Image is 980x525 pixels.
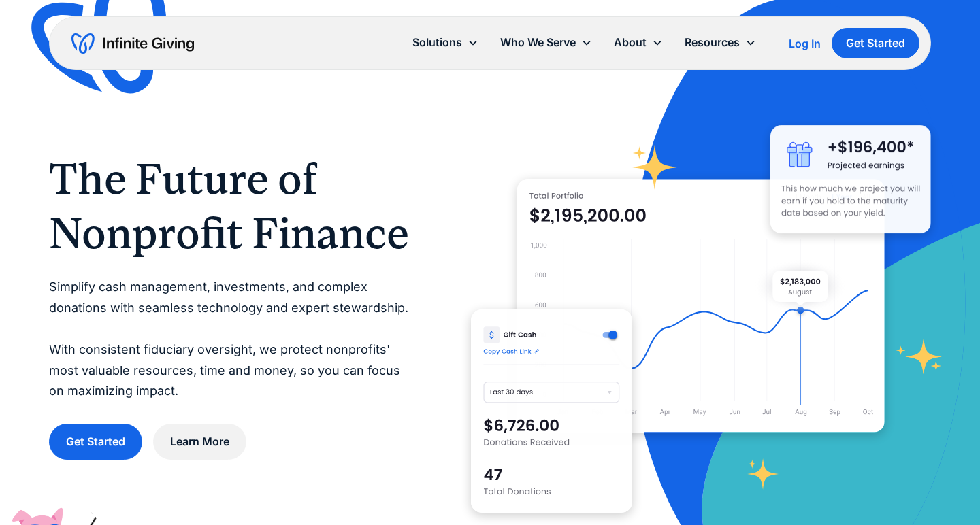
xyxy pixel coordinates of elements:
[153,424,246,460] a: Learn More
[674,28,767,57] div: Resources
[402,28,489,57] div: Solutions
[471,309,632,513] img: donation software for nonprofits
[49,424,142,460] a: Get Started
[603,28,674,57] div: About
[832,28,919,58] a: Get Started
[789,38,821,49] div: Log In
[49,152,416,260] h1: The Future of Nonprofit Finance
[789,35,821,52] a: Log In
[71,33,194,54] a: home
[896,339,943,375] img: fundraising star
[49,277,416,402] p: Simplify cash management, investments, and complex donations with seamless technology and expert ...
[614,33,647,52] div: About
[500,33,576,52] div: Who We Serve
[685,33,740,52] div: Resources
[489,28,603,57] div: Who We Serve
[412,33,462,52] div: Solutions
[517,179,885,433] img: nonprofit donation platform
